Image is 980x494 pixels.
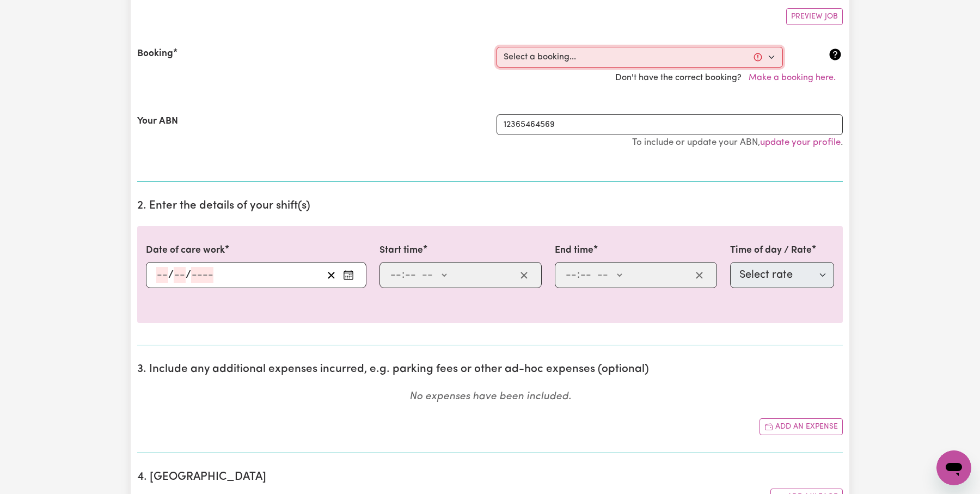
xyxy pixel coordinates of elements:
label: End time [555,243,593,258]
h2: 4. [GEOGRAPHIC_DATA] [137,471,843,484]
button: Add another expense [759,418,843,435]
label: Date of care work [146,243,225,258]
button: Enter the date of care work [340,267,357,283]
input: -- [390,267,402,283]
span: : [577,269,580,281]
small: To include or update your ABN, . [632,138,843,147]
span: Don't have the correct booking? [615,74,843,82]
label: Time of day / Rate [730,243,812,258]
h2: 2. Enter the details of your shift(s) [137,199,843,213]
h2: 3. Include any additional expenses incurred, e.g. parking fees or other ad-hoc expenses (optional) [137,363,843,376]
iframe: Button to launch messaging window [936,450,971,485]
input: ---- [191,267,213,283]
label: Booking [137,47,173,61]
em: No expenses have been included. [409,392,571,402]
input: -- [156,267,168,283]
a: update your profile [760,138,841,147]
input: -- [580,267,592,283]
button: Preview Job [786,8,843,25]
span: : [402,269,405,281]
span: / [186,269,191,281]
input: -- [565,267,577,283]
input: -- [174,267,186,283]
label: Start time [379,243,423,258]
span: / [168,269,174,281]
button: Clear date [323,267,340,283]
label: Your ABN [137,114,178,129]
button: Make a booking here. [742,68,843,88]
input: -- [405,267,416,283]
